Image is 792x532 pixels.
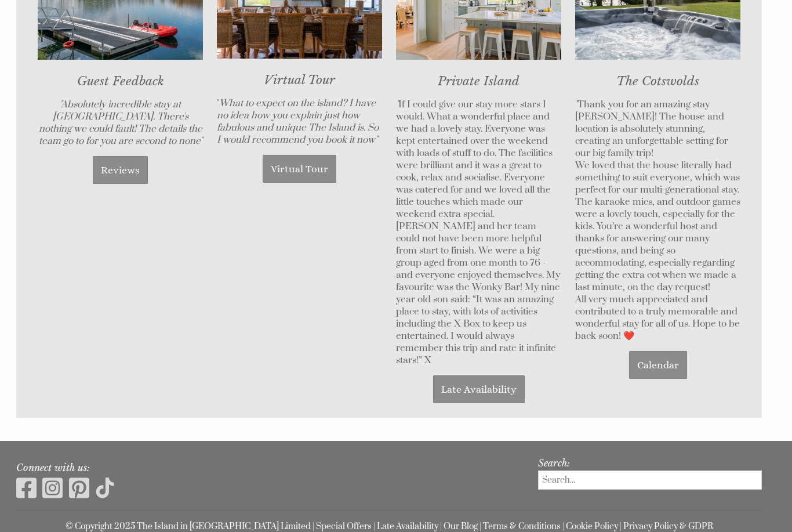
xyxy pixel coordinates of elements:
a: Virtual Tour [263,155,336,183]
em: What to expect on the island? I have no idea how you explain just how fabulous and unique The Isl... [217,97,379,146]
img: Tiktok [95,476,115,500]
p: Thank you for an amazing stay [PERSON_NAME]! The house and location is absolutely stunning, creat... [575,99,740,342]
a: Our Blog [444,521,478,532]
h2: Guest Feedback [38,74,203,89]
span: | [313,521,314,532]
a: Calendar [629,351,687,379]
a: Late Availability [433,375,525,403]
em: " [396,99,398,111]
h2: Private Island [396,74,561,89]
h3: Connect with us: [16,462,523,473]
p: If I could give our stay more stars I would. What a wonderful place and we had a lovely stay. Eve... [396,99,561,367]
p: " [217,97,382,146]
h3: Search: [538,457,762,469]
span: | [440,521,442,532]
span: | [373,521,375,532]
a: Reviews [93,156,148,184]
a: Special Offers [316,521,372,532]
em: " [575,99,577,111]
img: Pinterest [69,476,89,500]
img: Facebook [16,476,37,500]
span: | [620,521,622,532]
h2: Virtual Tour [217,73,382,88]
a: Privacy Policy & GDPR [623,521,713,532]
span: | [562,521,564,532]
em: "Absolutely incredible stay at [GEOGRAPHIC_DATA]. There's nothing we could fault! The details the... [39,99,202,147]
a: Late Availability [377,521,438,532]
a: © Copyright 2025 The Island in [GEOGRAPHIC_DATA] Limited [66,521,311,532]
span: | [479,521,481,532]
a: Terms & Conditions [483,521,561,532]
h2: The Cotswolds [575,74,740,89]
img: Instagram [42,476,63,500]
a: Cookie Policy [566,521,618,532]
input: Search... [538,471,762,490]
